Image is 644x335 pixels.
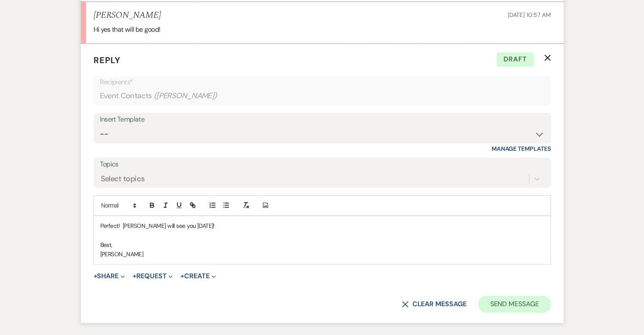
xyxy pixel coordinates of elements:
[180,273,184,280] span: +
[133,273,136,280] span: +
[154,90,217,102] span: ( [PERSON_NAME] )
[101,173,145,184] div: Select topics
[508,11,551,19] span: [DATE] 10:57 AM
[100,221,544,230] p: Perfect! [PERSON_NAME] will see you [DATE]!
[180,273,216,280] button: Create
[94,273,125,280] button: Share
[100,88,544,104] div: Event Contacts
[133,273,173,280] button: Request
[478,296,550,313] button: Send Message
[497,52,534,66] span: Draft
[100,240,544,249] p: Best,
[94,24,551,35] p: Hi yes that will be good!
[94,55,121,66] span: Reply
[100,114,544,126] div: Insert Template
[402,301,466,307] button: Clear message
[100,158,544,171] label: Topics
[492,145,551,152] a: Manage Templates
[94,10,161,21] h5: [PERSON_NAME]
[94,273,97,280] span: +
[100,77,544,88] p: Recipients*
[100,249,544,259] p: [PERSON_NAME]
